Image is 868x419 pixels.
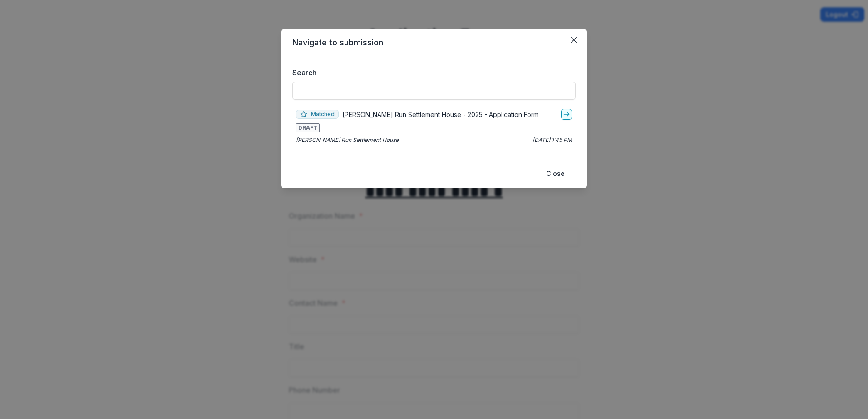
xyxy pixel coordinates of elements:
[281,29,587,56] header: Navigate to submission
[561,109,572,120] a: go-to
[541,166,570,181] button: Close
[296,136,399,144] p: [PERSON_NAME] Run Settlement House
[296,123,320,132] span: DRAFT
[533,136,572,144] p: [DATE] 1:45 PM
[567,33,581,47] button: Close
[292,67,570,78] label: Search
[342,110,538,119] p: [PERSON_NAME] Run Settlement House - 2025 - Application Form
[296,110,339,119] span: Matched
